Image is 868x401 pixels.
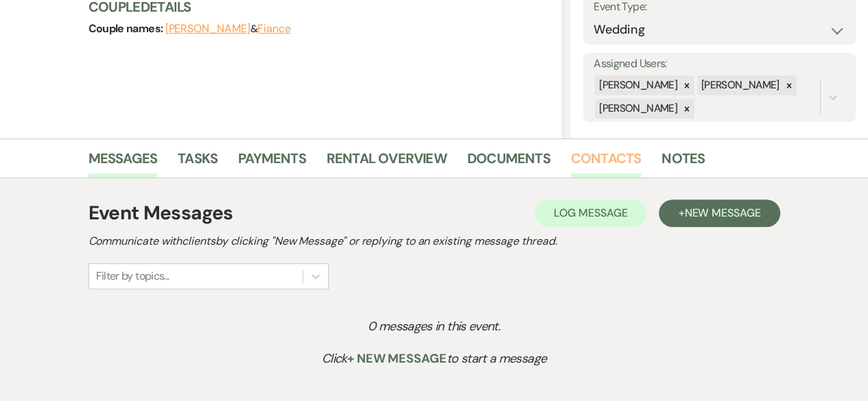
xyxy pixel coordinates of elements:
a: Contacts [571,147,642,178]
a: Payments [238,147,306,178]
button: Log Message [535,199,646,227]
div: Filter by topics... [96,268,169,284]
span: Log Message [554,206,627,220]
button: +New Message [659,199,779,227]
p: Click to start a message [116,349,752,369]
a: Messages [89,147,158,178]
h1: Event Messages [89,199,233,228]
span: New Message [684,206,760,220]
label: Assigned Users: [594,54,845,74]
span: Couple names: [89,21,165,36]
a: Rental Overview [327,147,447,178]
button: [PERSON_NAME] [165,23,250,34]
div: [PERSON_NAME] [595,99,679,119]
span: & [165,22,291,36]
a: Documents [467,147,550,178]
a: Tasks [178,147,218,178]
div: [PERSON_NAME] [697,75,782,95]
p: 0 messages in this event. [116,317,752,337]
div: [PERSON_NAME] [595,75,679,95]
h2: Communicate with clients by clicking "New Message" or replying to an existing message thread. [89,233,780,250]
span: + New Message [347,350,447,367]
a: Notes [661,147,705,178]
button: Fiance [257,23,291,34]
